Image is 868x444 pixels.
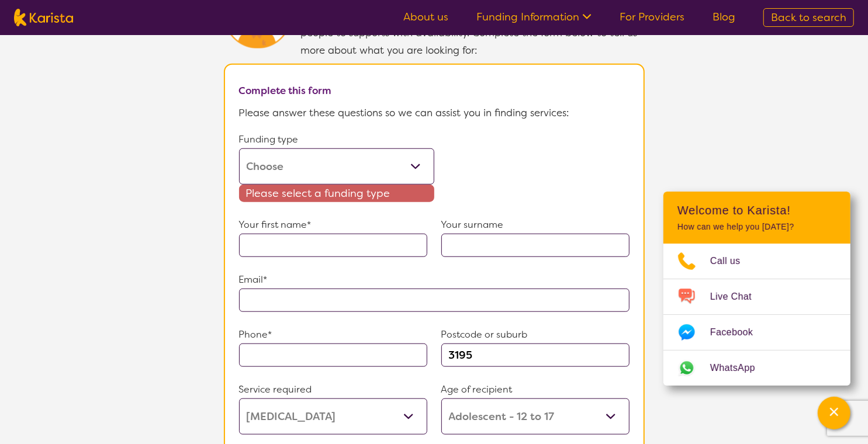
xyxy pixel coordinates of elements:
[239,216,427,234] p: Your first name*
[713,10,735,24] a: Blog
[710,359,769,377] span: WhatsApp
[239,104,630,122] p: Please answer these questions so we can assist you in finding services:
[663,192,850,386] div: Channel Menu
[239,326,427,344] p: Phone*
[441,381,630,398] p: Age of recipient
[476,10,592,24] a: Funding Information
[441,216,630,234] p: Your surname
[818,397,850,429] button: Channel Menu
[620,10,684,24] a: For Providers
[239,131,434,148] p: Funding type
[441,326,630,344] p: Postcode or suburb
[239,84,332,97] b: Complete this form
[239,381,427,398] p: Service required
[771,11,846,25] span: Back to search
[710,288,766,306] span: Live Chat
[663,351,850,386] a: Web link opens in a new tab.
[763,8,854,27] a: Back to search
[710,252,755,270] span: Call us
[239,185,434,202] span: Please select a funding type
[677,222,836,232] p: How can we help you [DATE]?
[14,9,73,26] img: Karista logo
[403,10,448,24] a: About us
[239,271,630,289] p: Email*
[663,244,850,386] ul: Choose channel
[677,203,836,217] h2: Welcome to Karista!
[710,324,767,341] span: Facebook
